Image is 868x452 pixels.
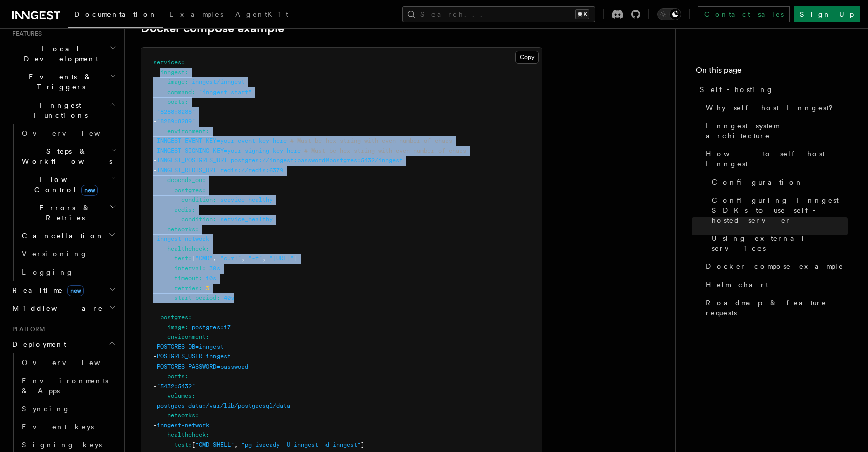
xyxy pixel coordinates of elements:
[185,69,188,76] span: :
[167,392,192,399] span: volumes
[153,59,181,66] span: services
[8,285,84,295] span: Realtime
[181,59,185,66] span: :
[402,6,595,22] button: Search...⌘K
[248,255,262,262] span: "-f"
[235,10,288,18] span: AgentKit
[185,373,188,380] span: :
[8,40,118,68] button: Local Development
[706,261,844,272] span: Docker compose example
[696,64,848,80] h4: On this page
[195,441,234,448] span: "CMD-SHELL"
[18,124,118,142] a: Overview
[157,157,403,164] span: INNGEST_POSTGRES_URI=postgres://inngest:password@postgres:5432/inngest
[192,255,195,262] span: [
[81,185,98,196] span: new
[153,157,157,164] span: -
[153,343,157,350] span: -
[68,3,163,28] a: Documentation
[153,137,157,144] span: -
[167,128,206,135] span: environment
[206,128,209,135] span: :
[174,294,216,301] span: start_period
[702,294,848,322] a: Roadmap & feature requests
[206,275,216,282] span: 10s
[8,124,118,281] div: Inngest Functions
[195,226,199,233] span: :
[167,88,192,96] span: command
[202,187,206,194] span: :
[700,84,774,95] span: Self-hosting
[220,196,273,203] span: service_healthy
[18,203,109,223] span: Errors & Retries
[167,373,185,380] span: ports
[515,51,539,64] button: Copy
[195,255,213,262] span: "CMD"
[712,233,848,253] span: Using external services
[185,324,188,331] span: :
[18,353,118,372] a: Overview
[8,72,110,92] span: Events & Triggers
[794,6,860,22] a: Sign Up
[706,280,768,290] span: Helm chart
[192,88,195,96] span: :
[706,298,848,318] span: Roadmap & feature requests
[22,268,74,276] span: Logging
[18,146,112,166] span: Steps & Workflows
[174,187,202,194] span: postgres
[706,103,840,113] span: Why self-host Inngest?
[206,245,209,252] span: :
[220,255,241,262] span: "curl"
[702,257,848,276] a: Docker compose example
[167,226,195,233] span: networks
[195,412,199,419] span: :
[174,265,202,272] span: interval
[188,441,192,448] span: :
[169,10,223,18] span: Examples
[167,412,195,419] span: networks
[167,78,185,85] span: image
[708,229,848,257] a: Using external services
[18,231,104,241] span: Cancellation
[174,275,199,282] span: timeout
[706,121,848,141] span: Inngest system architecture
[157,343,224,350] span: POSTGRES_DB=inngest
[157,167,283,174] span: INNGEST_REDIS_URI=redis://redis:6379
[209,265,220,272] span: 30s
[199,88,252,96] span: "inngest start"
[192,78,245,85] span: inngest/inngest
[157,422,209,429] span: inngest-network
[262,255,266,262] span: ,
[22,129,125,137] span: Overview
[304,147,466,154] span: # Must be hex string with even number of chars
[153,402,157,409] span: -
[22,250,88,258] span: Versioning
[174,255,188,262] span: test
[160,69,185,76] span: inngest
[8,100,108,120] span: Inngest Functions
[712,177,803,187] span: Configuration
[74,10,157,18] span: Documentation
[8,325,45,333] span: Platform
[157,147,301,154] span: INNGEST_SIGNING_KEY=your_signing_key_here
[657,8,681,20] button: Toggle dark mode
[192,392,195,399] span: :
[202,265,206,272] span: :
[213,196,216,203] span: :
[361,441,364,448] span: ]
[8,335,118,353] button: Deployment
[185,78,188,85] span: :
[174,441,188,448] span: test
[188,314,192,321] span: :
[18,174,111,195] span: Flow Control
[229,3,294,27] a: AgentKit
[22,423,94,431] span: Event keys
[698,6,790,22] a: Contact sales
[153,235,157,242] span: -
[199,275,202,282] span: :
[153,118,157,125] span: -
[153,353,157,360] span: -
[18,400,118,418] a: Syncing
[206,431,209,438] span: :
[22,377,108,395] span: Environments & Apps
